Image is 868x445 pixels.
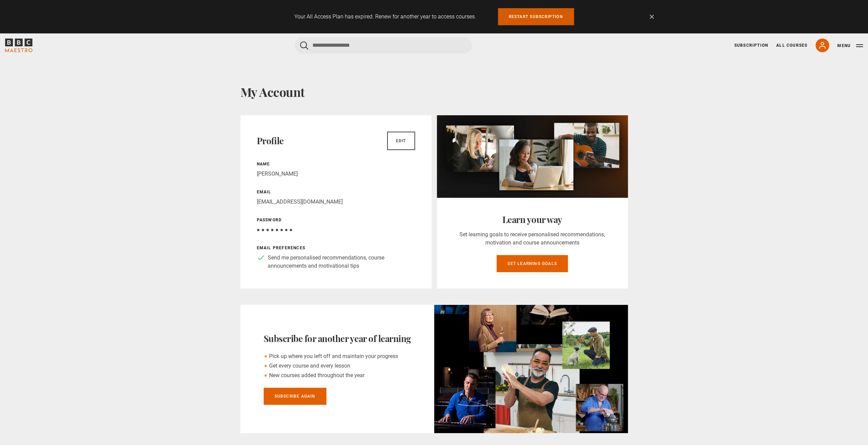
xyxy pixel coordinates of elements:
[257,217,415,223] p: Password
[240,85,628,99] h1: My Account
[837,42,863,49] button: Toggle navigation
[257,135,284,146] h2: Profile
[734,42,768,48] a: Subscription
[295,37,472,54] input: Search
[387,132,415,150] a: Edit
[300,41,308,50] button: Submit the search query
[264,333,411,344] h2: Subscribe for another year of learning
[498,8,574,25] a: Restart subscription
[264,371,398,380] li: New courses added throughout the year
[5,39,32,52] svg: BBC Maestro
[264,352,398,360] li: Pick up where you left off and maintain your progress
[257,161,415,167] p: Name
[264,388,326,405] a: Subscribe Again
[453,231,612,247] p: Set learning goals to receive personalised recommendations, motivation and course announcements
[453,214,612,225] h2: Learn your way
[257,170,415,178] p: [PERSON_NAME]
[264,362,398,370] li: Get every course and every lesson
[294,13,476,21] p: Your All Access Plan has expired. Renew for another year to access courses.
[776,42,807,48] a: All Courses
[497,255,568,272] a: Set learning goals
[257,245,415,251] p: Email preferences
[257,226,293,233] span: ● ● ● ● ● ● ● ●
[257,189,415,195] p: Email
[268,254,415,270] p: Send me personalised recommendations, course announcements and motivational tips
[257,198,415,206] p: [EMAIL_ADDRESS][DOMAIN_NAME]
